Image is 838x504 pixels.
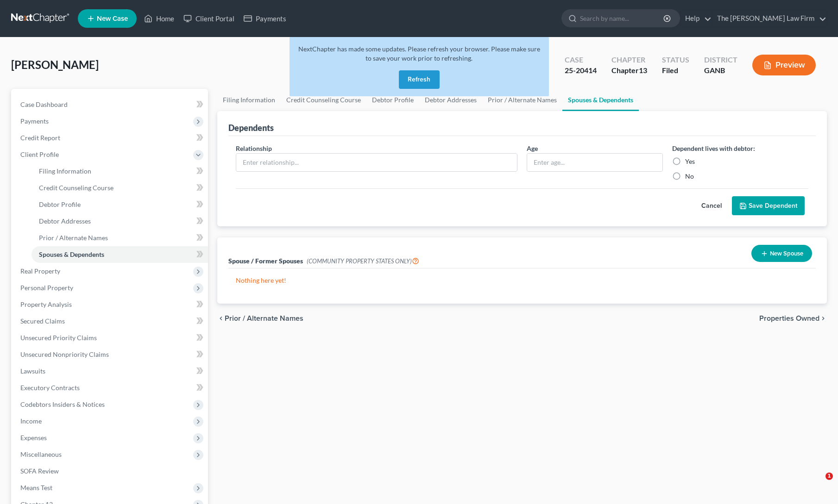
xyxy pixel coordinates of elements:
[759,315,819,322] span: Properties Owned
[20,317,65,325] span: Secured Claims
[662,55,689,65] div: Status
[662,65,689,76] div: Filed
[32,246,208,263] a: Spouses & Dependents
[399,70,440,89] button: Refresh
[20,284,73,292] span: Personal Property
[704,65,737,76] div: GANB
[39,184,113,192] span: Credit Counseling Course
[39,217,91,225] span: Debtor Addresses
[13,463,208,479] a: SOFA Review
[32,230,208,246] a: Prior / Alternate Names
[32,196,208,213] a: Debtor Profile
[39,234,108,242] span: Prior / Alternate Names
[217,315,303,322] button: chevron_left Prior / Alternate Names
[307,257,419,265] span: (COMMUNITY PROPERTY STATES ONLY)
[680,10,712,27] a: Help
[13,96,208,113] a: Case Dashboard
[20,100,68,108] span: Case Dashboard
[13,130,208,146] a: Credit Report
[97,15,128,22] span: New Case
[32,163,208,180] a: Filing Information
[20,417,42,425] span: Income
[13,380,208,396] a: Executory Contracts
[13,346,208,363] a: Unsecured Nonpriority Claims
[32,180,208,196] a: Credit Counseling Course
[20,434,47,442] span: Expenses
[20,400,105,408] span: Codebtors Insiders & Notices
[179,10,239,27] a: Client Portal
[825,473,833,480] span: 1
[236,144,272,152] span: Relationship
[639,66,647,75] span: 13
[20,134,60,142] span: Credit Report
[239,10,291,27] a: Payments
[217,89,281,111] a: Filing Information
[732,196,805,216] button: Save Dependent
[527,154,662,171] input: Enter age...
[20,367,45,375] span: Lawsuits
[20,384,80,392] span: Executory Contracts
[20,267,60,275] span: Real Property
[20,350,109,358] span: Unsecured Nonpriority Claims
[39,200,81,208] span: Debtor Profile
[580,10,665,27] input: Search by name...
[751,245,812,262] button: New Spouse
[225,315,303,322] span: Prior / Alternate Names
[672,143,755,153] label: Dependent lives with debtor:
[281,89,366,111] a: Credit Counseling Course
[806,473,829,495] iframe: Intercom live chat
[20,484,52,492] span: Means Test
[20,300,72,308] span: Property Analysis
[565,65,597,76] div: 25-20414
[13,363,208,380] a: Lawsuits
[11,58,99,71] span: [PERSON_NAME]
[298,45,540,62] span: NextChapter has made some updates. Please refresh your browser. Please make sure to save your wor...
[704,55,737,65] div: District
[228,122,274,133] div: Dependents
[685,157,695,166] label: Yes
[611,65,647,76] div: Chapter
[32,213,208,230] a: Debtor Addresses
[217,315,225,322] i: chevron_left
[20,150,59,158] span: Client Profile
[685,172,694,181] label: No
[13,296,208,313] a: Property Analysis
[712,10,826,27] a: The [PERSON_NAME] Law Firm
[20,467,59,475] span: SOFA Review
[228,257,303,265] span: Spouse / Former Spouses
[20,450,62,458] span: Miscellaneous
[691,197,732,215] button: Cancel
[13,313,208,330] a: Secured Claims
[20,334,97,342] span: Unsecured Priority Claims
[39,250,104,258] span: Spouses & Dependents
[236,276,808,285] p: Nothing here yet!
[139,10,179,27] a: Home
[819,315,827,322] i: chevron_right
[527,143,538,153] label: Age
[759,315,827,322] button: Properties Owned chevron_right
[13,330,208,346] a: Unsecured Priority Claims
[611,55,647,65] div: Chapter
[565,55,597,65] div: Case
[39,167,91,175] span: Filing Information
[236,154,517,171] input: Enter relationship...
[752,55,816,75] button: Preview
[20,117,49,125] span: Payments
[562,89,639,111] a: Spouses & Dependents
